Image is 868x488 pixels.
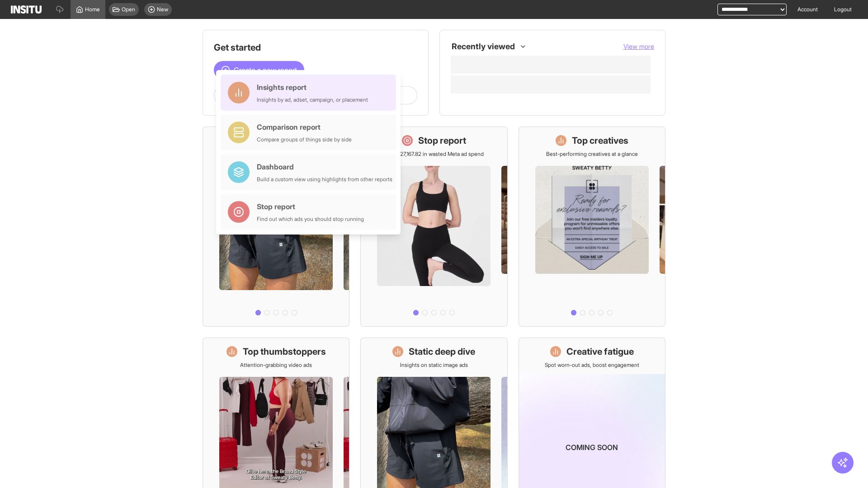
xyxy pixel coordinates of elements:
[384,150,484,158] p: Save £27,167.82 in wasted Meta ad spend
[257,201,364,212] div: Stop report
[122,6,135,13] span: Open
[157,6,168,13] span: New
[240,361,312,369] p: Attention-grabbing video ads
[257,136,352,143] div: Compare groups of things side by side
[572,134,628,147] h1: Top creatives
[257,96,368,103] div: Insights by ad, adset, campaign, or placement
[409,345,475,358] h1: Static deep dive
[257,122,352,132] div: Comparison report
[203,127,349,327] a: What's live nowSee all active ads instantly
[214,41,417,54] h1: Get started
[418,134,466,147] h1: Stop report
[360,127,507,327] a: Stop reportSave £27,167.82 in wasted Meta ad spend
[400,361,468,369] p: Insights on static image ads
[257,82,368,93] div: Insights report
[85,6,100,13] span: Home
[234,65,297,75] span: Create a new report
[257,176,392,183] div: Build a custom view using highlights from other reports
[519,127,665,327] a: Top creativesBest-performing creatives at a glance
[257,216,364,223] div: Find out which ads you should stop running
[257,161,392,172] div: Dashboard
[623,42,654,50] span: View more
[623,42,654,51] button: View more
[11,5,42,14] img: Logo
[214,61,304,79] button: Create a new report
[546,150,638,158] p: Best-performing creatives at a glance
[243,345,326,358] h1: Top thumbstoppers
